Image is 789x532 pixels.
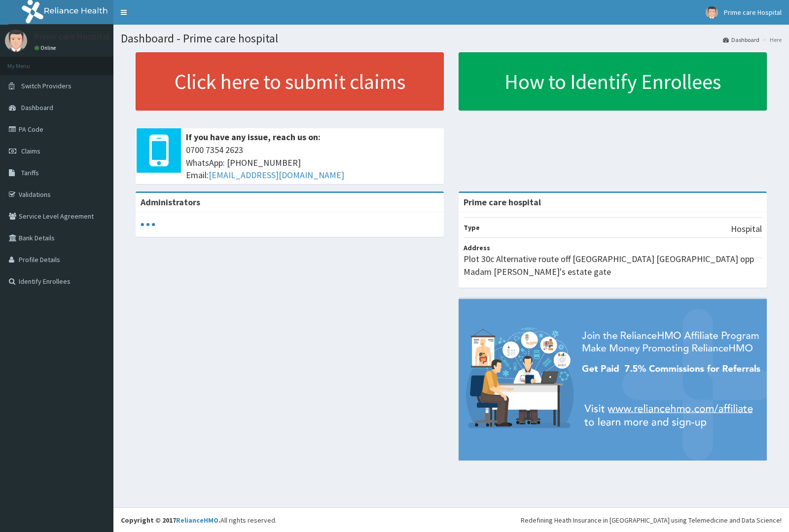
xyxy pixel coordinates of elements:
[21,168,39,177] span: Tariffs
[141,217,155,232] svg: audio-loading
[459,299,767,460] img: provider-team-banner.png
[464,196,541,208] strong: Prime care hospital
[209,169,344,181] a: [EMAIL_ADDRESS][DOMAIN_NAME]
[186,144,439,182] span: 0700 7354 2623 WhatsApp: [PHONE_NUMBER] Email:
[731,223,762,235] p: Hospital
[141,196,200,208] b: Administrators
[121,32,782,45] h1: Dashboard - Prime care hospital
[464,243,490,252] b: Address
[724,8,782,17] span: Prime care Hospital
[35,32,109,41] p: Prime care Hospital
[459,52,767,111] a: How to Identify Enrollees
[760,36,782,44] li: Here
[464,253,762,278] p: Plot 30c Alternative route off [GEOGRAPHIC_DATA] [GEOGRAPHIC_DATA] opp Madam [PERSON_NAME]'s esta...
[5,30,27,52] img: User Image
[21,147,40,155] span: Claims
[21,81,72,90] span: Switch Providers
[706,6,718,19] img: User Image
[176,516,218,525] a: RelianceHMO
[21,103,53,112] span: Dashboard
[121,516,220,525] strong: Copyright © 2017 .
[186,131,321,143] b: If you have any issue, reach us on:
[136,52,444,111] a: Click here to submit claims
[723,36,759,44] a: Dashboard
[464,223,480,232] b: Type
[35,44,58,51] a: Online
[521,515,782,525] div: Redefining Heath Insurance in [GEOGRAPHIC_DATA] using Telemedicine and Data Science!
